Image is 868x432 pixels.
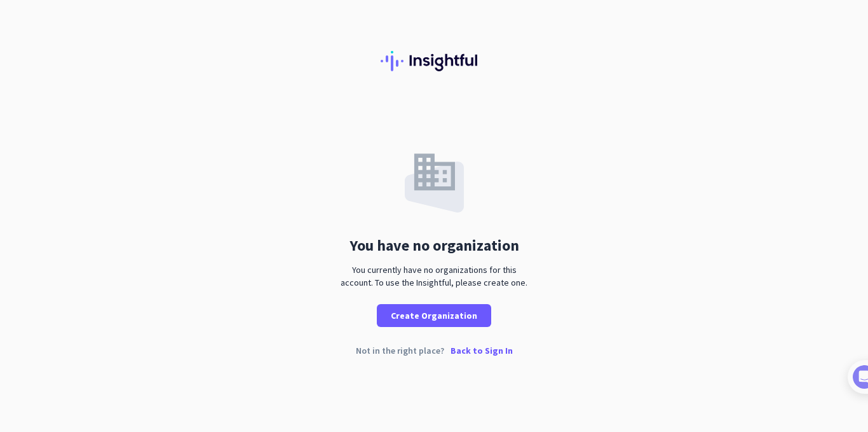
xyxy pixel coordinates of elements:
[377,304,491,327] button: Create Organization
[381,51,487,71] img: Insightful
[451,346,513,355] p: Back to Sign In
[349,238,519,253] div: You have no organization
[336,263,532,289] div: You currently have no organizations for this account. To use the Insightful, please create one.
[391,309,477,322] span: Create Organization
